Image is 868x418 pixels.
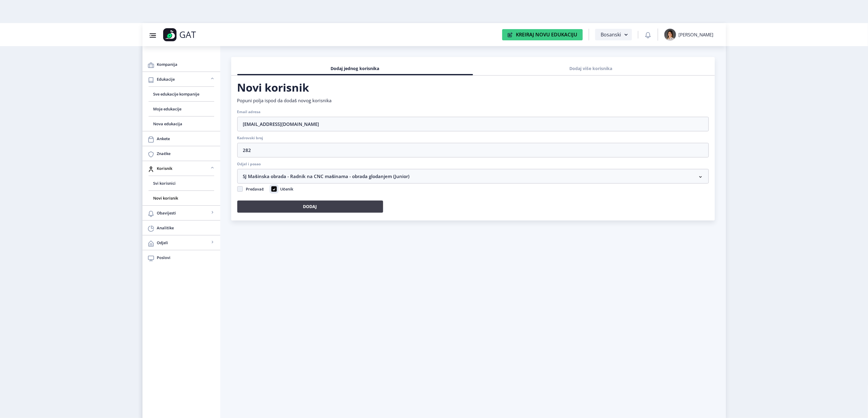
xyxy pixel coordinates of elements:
span: Analitike [157,224,215,231]
div: [PERSON_NAME] [679,32,714,38]
p: Popuni polja ispod da dodaš novog korisnika [237,97,709,103]
span: Predavač [246,186,264,192]
a: Svi korisnici [149,176,214,190]
button: Kreiraj Novu Edukaciju [502,29,583,40]
img: create-new-education-icon.svg [508,32,513,37]
a: Novi korisnik [149,191,214,205]
span: Poslovi [157,254,215,261]
a: Obavijesti [142,206,220,220]
input: Kadrovski broj [237,143,709,157]
label: Kadrovski broj [237,136,263,140]
a: Sve edukacije kompanije [149,87,214,101]
div: Dodaj više korisnika [478,62,704,75]
a: Ankete [142,131,220,146]
a: GAT [163,28,235,41]
span: Korisnik [157,165,209,172]
span: Ankete [157,135,215,142]
a: Nova edukacija [149,116,214,131]
a: Odjeli [142,235,220,250]
span: Sve edukacije kompanije [153,90,209,98]
a: Moje edukacije [149,102,214,116]
button: Bosanski [595,29,632,40]
label: Odjel i posao [237,162,261,167]
span: Moje edukacije [153,105,209,113]
span: Edukacije [157,76,209,83]
span: Odjeli [157,239,209,246]
span: Značke [157,150,215,157]
h1: Novi korisnik [237,80,709,95]
a: Značke [142,146,220,161]
a: Analitike [142,221,220,235]
p: GAT [180,32,196,38]
span: Učenik [280,186,293,192]
span: Svi korisnici [153,180,209,187]
input: Email adresa [237,117,709,131]
span: Nova edukacija [153,120,209,127]
a: Edukacije [142,72,220,86]
span: Kompanija [157,61,215,68]
button: Dodaj [237,201,383,213]
a: Poslovi [142,250,220,265]
label: Email adresa [237,110,261,114]
a: Kompanija [142,57,220,72]
a: Korisnik [142,161,220,176]
div: Dodaj jednog korisnika [242,62,468,75]
span: Obavijesti [157,209,209,217]
span: Novi korisnik [153,194,209,202]
span: SJ Mašinska obrada - Radnik na CNC mašinama - obrada glodanjem (Junior) [243,173,410,180]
